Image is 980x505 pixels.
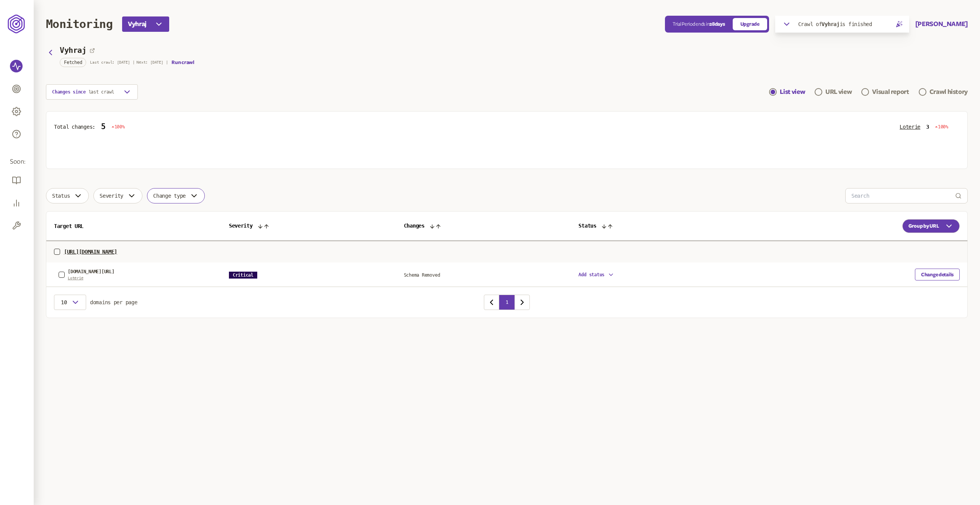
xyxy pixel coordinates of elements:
[769,87,805,97] a: List view
[46,17,113,31] h1: Monitoring
[709,21,725,27] span: 28 days
[822,21,839,27] span: Vyhraj
[900,124,920,130] button: Loterie
[88,89,114,95] span: last crawl
[919,87,968,97] a: Crawl history
[64,249,117,255] p: [URL][DOMAIN_NAME]
[825,87,852,97] div: URL view
[171,59,194,66] button: Run crawl
[10,157,24,166] span: Soon:
[128,20,147,29] span: Vyhraj
[578,272,604,277] span: Add status
[101,122,106,131] p: 5
[221,212,396,241] th: Severity
[46,212,221,241] th: Target URL
[153,193,186,199] span: Change type
[769,84,968,100] div: Navigation
[404,272,440,278] span: Schema Removed
[229,272,257,279] span: Critical
[147,188,205,203] button: Change type
[935,124,948,130] span: 100%
[59,269,114,280] a: [DOMAIN_NAME][URL]Loterie
[861,87,909,97] a: Visual report
[404,271,440,278] a: Schema Removed
[926,124,929,130] p: 3
[111,124,125,130] span: 100%
[60,46,87,55] h3: Vyhraj
[54,124,95,130] p: Total changes:
[908,223,939,229] span: Group by URL
[915,269,960,280] button: Change details
[100,193,123,199] span: Severity
[499,295,514,310] button: 1
[396,212,571,241] th: Changes
[733,18,767,30] a: Upgrade
[815,87,852,97] a: URL view
[90,60,168,65] p: Last crawl: [DATE] | Next: [DATE] |
[571,212,746,241] th: Status
[68,276,114,280] span: Loterie
[90,299,137,305] span: domains per page
[775,16,909,33] button: Crawl ofVyhrajis finished
[46,188,89,203] button: Status
[929,87,968,97] div: Crawl history
[52,193,70,199] span: Status
[902,219,960,233] button: Group by URL
[68,269,114,274] button: [DOMAIN_NAME][URL]
[93,188,142,203] button: Severity
[54,295,86,310] button: 10
[673,21,725,27] p: Trial Period ends in
[64,59,82,66] span: Fetched
[872,87,909,97] div: Visual report
[52,89,114,95] p: Changes since
[122,16,169,32] button: Vyhraj
[60,299,68,305] span: 10
[46,84,138,100] button: Changes since last crawl
[848,21,872,27] span: finished
[780,87,805,97] div: List view
[798,21,872,27] p: Crawl of is
[578,271,614,278] button: Add status
[915,20,968,29] button: [PERSON_NAME]
[851,189,955,203] input: Search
